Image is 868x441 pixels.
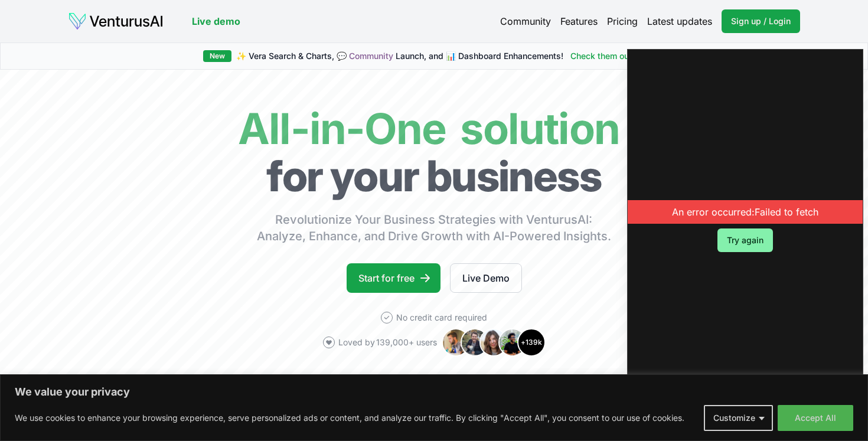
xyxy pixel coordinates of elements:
a: Latest updates [647,14,712,28]
a: Pricing [607,14,638,28]
a: Live Demo [450,263,522,293]
img: logo [68,12,164,31]
a: Sign up / Login [722,9,800,33]
img: Avatar 1 [442,328,470,357]
a: Community [500,14,551,28]
img: Avatar 3 [479,328,508,357]
img: Avatar 4 [498,328,527,357]
button: Accept All [778,405,853,431]
a: Features [560,14,598,28]
a: Community [349,51,393,61]
img: Avatar 2 [461,328,489,357]
p: We use cookies to enhance your browsing experience, serve personalized ads or content, and analyz... [15,411,684,425]
p: We value your privacy [15,385,853,399]
button: Try again [717,228,773,252]
button: Customize [704,405,773,431]
span: Sign up / Login [731,15,791,27]
a: Check them out here [570,50,665,62]
span: ✨ Vera Search & Charts, 💬 Launch, and 📊 Dashboard Enhancements! [236,50,563,62]
a: Start for free [347,263,440,293]
div: An error occurred: Failed to fetch [628,200,863,224]
div: New [203,50,231,62]
a: Live demo [192,14,240,28]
